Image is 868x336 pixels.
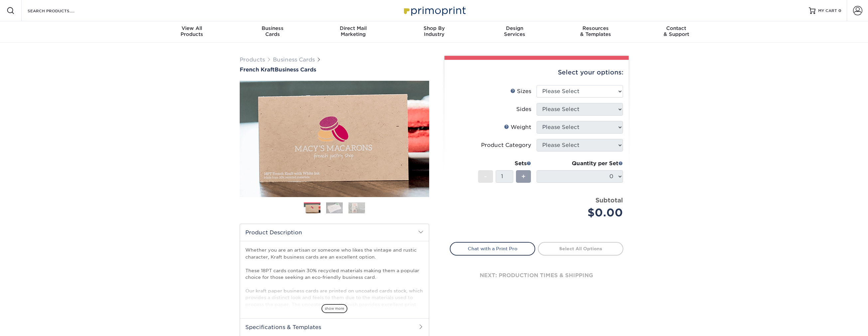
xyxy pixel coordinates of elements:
h2: Specifications & Templates [240,318,429,336]
span: Contact [636,25,717,31]
div: & Support [636,25,717,37]
a: Select All Options [538,242,623,255]
div: Quantity per Set [537,160,623,168]
a: French KraftBusiness Cards [240,66,429,73]
span: - [484,171,487,181]
div: Sets [478,160,531,168]
span: View All [152,25,232,31]
a: Business Cards [273,56,315,63]
span: show more [321,304,347,313]
span: + [521,171,526,181]
img: Primoprint [401,3,467,18]
div: next: production times & shipping [450,256,623,295]
span: Shop By [394,25,474,31]
a: BusinessCards [232,21,313,43]
div: Product Category [481,141,531,149]
h1: Business Cards [240,66,429,73]
strong: Subtotal [595,196,623,204]
a: DesignServices [474,21,555,43]
a: View AllProducts [152,21,232,43]
span: Resources [555,25,636,31]
div: Products [152,25,232,37]
div: Cards [232,25,313,37]
img: Business Cards 01 [304,200,320,217]
span: MY CART [818,8,837,14]
div: $0.00 [542,205,623,221]
img: Business Cards 02 [326,202,343,214]
span: Business [232,25,313,31]
input: SEARCH PRODUCTS..... [27,7,92,15]
div: Industry [394,25,474,37]
span: 0 [838,8,841,13]
img: French Kraft 01 [240,44,429,233]
a: Resources& Templates [555,21,636,43]
div: & Templates [555,25,636,37]
a: Shop ByIndustry [394,21,474,43]
span: French Kraft [240,66,275,73]
a: Products [240,56,265,63]
a: Contact& Support [636,21,717,43]
h2: Product Description [240,224,429,241]
div: Weight [504,123,531,131]
span: Direct Mail [313,25,394,31]
div: Select your options: [450,60,623,85]
div: Sides [516,105,531,113]
div: Sizes [510,87,531,95]
a: Chat with a Print Pro [450,242,535,255]
span: Design [474,25,555,31]
div: Marketing [313,25,394,37]
a: Direct MailMarketing [313,21,394,43]
div: Services [474,25,555,37]
img: Business Cards 03 [348,202,365,214]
